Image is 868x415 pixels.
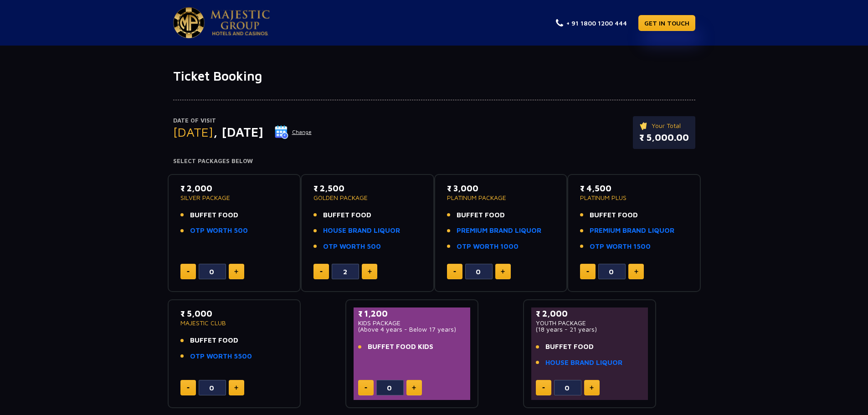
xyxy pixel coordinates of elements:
img: minus [586,271,589,272]
a: HOUSE BRAND LIQUOR [545,358,622,368]
img: ticket [639,121,649,131]
p: ₹ 3,000 [447,182,555,195]
img: plus [412,385,416,390]
p: ₹ 2,500 [313,182,421,195]
p: ₹ 5,000 [180,307,288,320]
img: Majestic Pride [173,7,205,38]
img: minus [320,271,323,272]
p: ₹ 1,200 [358,307,466,320]
span: BUFFET FOOD [590,210,638,220]
span: BUFFET FOOD [190,210,238,220]
a: OTP WORTH 500 [323,241,381,252]
a: OTP WORTH 1000 [457,241,519,252]
p: ₹ 2,000 [536,307,644,320]
span: BUFFET FOOD [323,210,371,220]
p: SILVER PACKAGE [180,195,288,201]
p: ₹ 5,000.00 [639,131,689,144]
a: HOUSE BRAND LIQUOR [323,225,400,236]
img: minus [187,271,190,272]
a: PREMIUM BRAND LIQUOR [457,225,541,236]
p: Date of Visit [173,116,312,125]
a: OTP WORTH 1500 [590,241,651,252]
span: BUFFET FOOD [457,210,505,220]
img: minus [187,387,190,389]
a: + 91 1800 1200 444 [556,18,627,28]
p: YOUTH PACKAGE [536,320,644,326]
img: plus [501,269,505,274]
img: plus [234,269,238,274]
img: Majestic Pride [211,10,270,36]
span: BUFFET FOOD KIDS [368,342,433,352]
p: PLATINUM PACKAGE [447,195,555,201]
h4: Select Packages Below [173,158,695,165]
button: Change [274,125,312,139]
p: GOLDEN PACKAGE [313,195,421,201]
span: [DATE] [173,124,213,139]
p: ₹ 2,000 [180,182,288,195]
a: OTP WORTH 500 [190,225,248,236]
p: PLATINUM PLUS [580,195,688,201]
span: BUFFET FOOD [545,342,594,352]
a: GET IN TOUCH [638,15,695,31]
p: ₹ 4,500 [580,182,688,195]
a: PREMIUM BRAND LIQUOR [590,225,674,236]
p: MAJESTIC CLUB [180,320,288,326]
a: OTP WORTH 5500 [190,351,252,362]
p: (Above 4 years - Below 17 years) [358,326,466,333]
h1: Ticket Booking [173,68,695,84]
img: minus [542,387,545,389]
img: minus [453,271,456,272]
p: Your Total [639,121,689,131]
img: plus [368,269,372,274]
img: plus [234,385,238,390]
p: (18 years - 21 years) [536,326,644,333]
p: KIDS PACKAGE [358,320,466,326]
span: , [DATE] [213,124,263,139]
img: plus [590,385,594,390]
img: minus [365,387,367,389]
span: BUFFET FOOD [190,335,238,346]
img: plus [634,269,638,274]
